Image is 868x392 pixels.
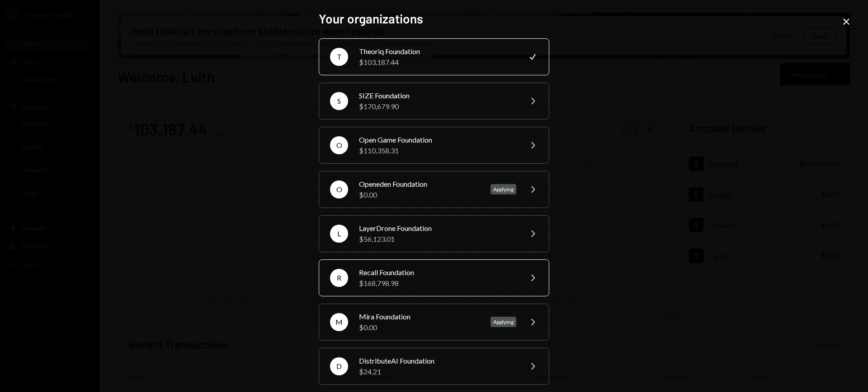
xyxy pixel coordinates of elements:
div: T [330,48,348,66]
h2: Your organizations [319,10,549,28]
button: DDistributeAI Foundation$24.21 [319,348,549,385]
div: Recall Foundation [359,267,516,278]
div: Mira Foundation [359,311,480,322]
button: OOpeneden Foundation$0.00Applying [319,171,549,208]
div: O [330,180,348,198]
button: MMira Foundation$0.00Applying [319,304,549,341]
div: $56,123.01 [359,234,516,244]
div: $24.21 [359,366,516,377]
button: TTheoriq Foundation$103,187.44 [319,38,549,75]
div: D [330,357,348,375]
div: S [330,92,348,110]
div: DistributeAI Foundation [359,355,516,366]
div: Applying [491,184,516,194]
button: SSIZE Foundation$170,679.90 [319,83,549,120]
div: M [330,313,348,331]
div: $0.00 [359,189,480,200]
div: $170,679.90 [359,101,516,112]
div: Theoriq Foundation [359,46,516,57]
div: $103,187.44 [359,57,516,68]
button: RRecall Foundation$168,798.98 [319,259,549,296]
div: Open Game Foundation [359,134,516,145]
div: $110,358.31 [359,145,516,156]
button: LLayerDrone Foundation$56,123.01 [319,215,549,252]
div: L [330,225,348,243]
div: Applying [491,317,516,327]
div: $168,798.98 [359,278,516,289]
div: LayerDrone Foundation [359,223,516,234]
div: R [330,269,348,287]
div: SIZE Foundation [359,90,516,101]
div: O [330,136,348,154]
div: $0.00 [359,322,480,333]
button: OOpen Game Foundation$110,358.31 [319,127,549,164]
div: Openeden Foundation [359,179,480,189]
